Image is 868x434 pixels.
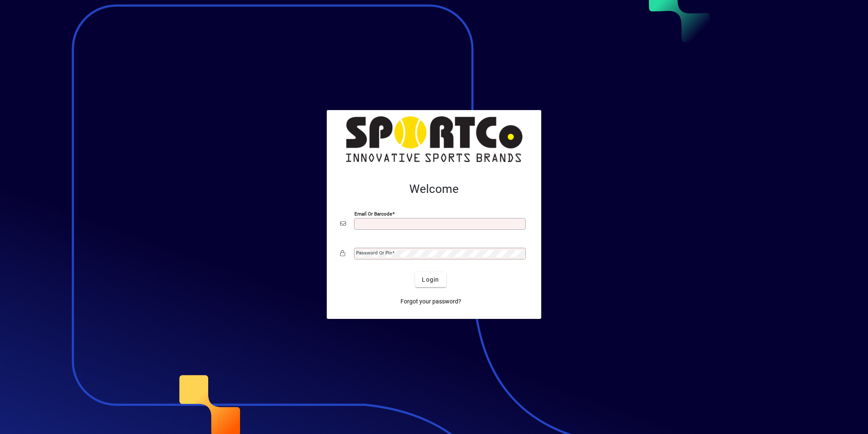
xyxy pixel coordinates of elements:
button: Login [415,272,446,287]
a: Forgot your password? [397,294,465,309]
mat-label: Password or Pin [356,250,392,256]
mat-label: Email or Barcode [354,211,392,217]
span: Login [422,275,439,284]
h2: Welcome [340,182,528,196]
span: Forgot your password? [400,297,461,306]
